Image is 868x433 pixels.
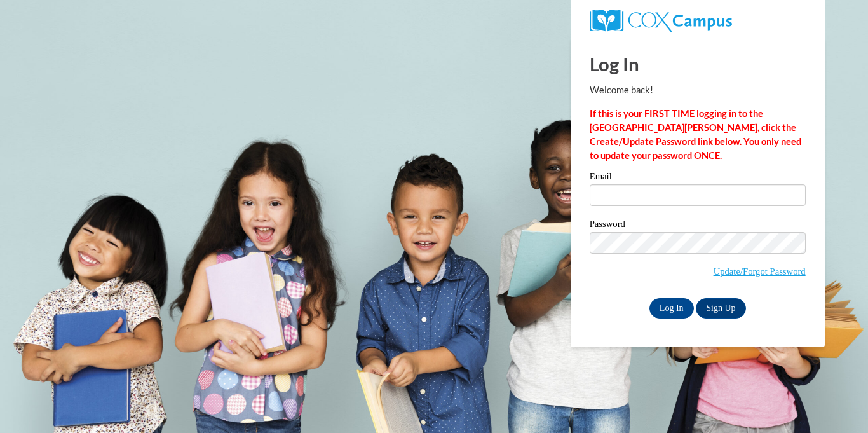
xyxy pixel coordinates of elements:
[590,10,732,32] img: COX Campus
[590,219,806,232] label: Password
[590,10,806,32] a: COX Campus
[590,108,801,161] strong: If this is your FIRST TIME logging in to the [GEOGRAPHIC_DATA][PERSON_NAME], click the Create/Upd...
[590,172,806,184] label: Email
[649,298,694,319] input: Log In
[590,51,806,77] h1: Log In
[714,266,806,277] a: Update/Forgot Password
[590,83,806,97] p: Welcome back!
[696,298,745,319] a: Sign Up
